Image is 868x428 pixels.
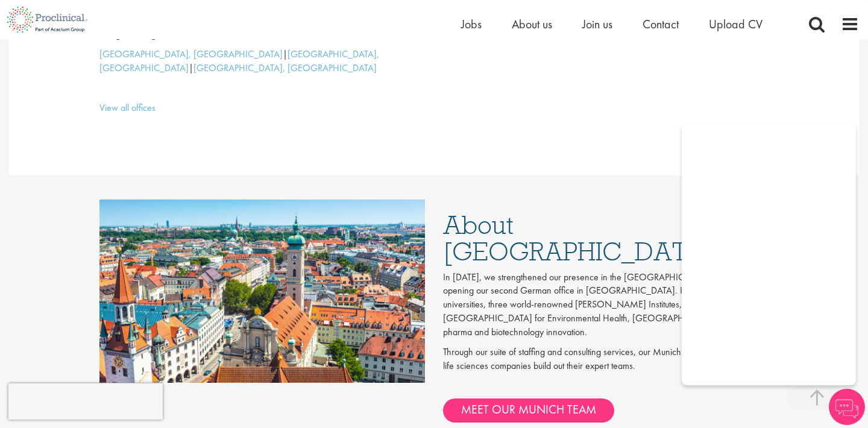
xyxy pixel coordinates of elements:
[461,16,482,32] a: Jobs
[99,101,156,114] a: View all offices
[643,16,679,32] a: Contact
[8,383,163,420] iframe: reCAPTCHA
[709,16,763,32] a: Upload CV
[512,16,552,32] a: About us
[829,389,865,425] img: Chatbot
[193,61,377,74] a: [GEOGRAPHIC_DATA], [GEOGRAPHIC_DATA]
[443,345,769,373] p: Through our suite of staffing and consulting services, our Munich team are here to help life scie...
[443,398,614,423] a: MEET OUR MUNICH TEAM
[99,48,425,75] p: | |
[443,212,769,265] h1: About [GEOGRAPHIC_DATA]
[99,48,283,60] a: [GEOGRAPHIC_DATA], [GEOGRAPHIC_DATA]
[99,48,379,74] a: [GEOGRAPHIC_DATA], [GEOGRAPHIC_DATA]
[443,271,769,339] p: In [DATE], we strengthened our presence in the [GEOGRAPHIC_DATA] region by opening our second Ger...
[582,16,612,32] a: Join us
